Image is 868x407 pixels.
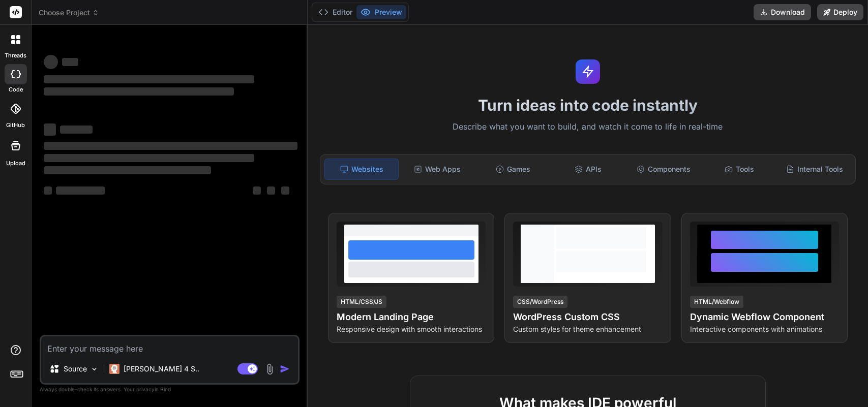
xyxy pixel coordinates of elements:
span: ‌ [44,186,52,195]
img: Pick Models [90,365,99,373]
img: Claude 4 Sonnet [109,364,119,374]
p: Source [64,364,87,374]
span: ‌ [62,58,78,66]
label: code [9,85,23,94]
button: Download [754,4,811,20]
div: Web Apps [401,159,474,180]
span: privacy [136,386,155,392]
p: Always double-check its answers. Your in Bind [40,385,300,394]
img: icon [280,364,290,374]
span: Choose Project [39,8,99,18]
p: Describe what you want to build, and watch it come to life in real-time [314,120,862,134]
p: Interactive components with animations [690,324,839,334]
h1: Turn ideas into code instantly [314,96,862,114]
span: ‌ [44,123,56,136]
h4: Modern Landing Page [337,310,486,324]
p: Responsive design with smooth interactions [337,324,486,334]
span: ‌ [44,55,58,69]
label: GitHub [6,121,25,130]
button: Preview [356,5,406,19]
div: Internal Tools [778,159,851,180]
div: Tools [702,159,775,180]
span: ‌ [267,186,275,195]
label: threads [5,51,26,60]
p: [PERSON_NAME] 4 S.. [124,364,199,374]
span: ‌ [253,186,261,195]
span: ‌ [44,75,254,83]
span: ‌ [56,186,105,195]
span: ‌ [44,87,234,96]
div: Websites [324,159,399,180]
div: APIs [552,159,625,180]
div: CSS/WordPress [513,296,567,308]
button: Editor [314,5,356,19]
span: ‌ [44,154,254,162]
span: ‌ [44,142,297,150]
button: Deploy [817,4,863,20]
img: attachment [264,363,276,375]
h4: Dynamic Webflow Component [690,310,839,324]
div: HTML/Webflow [690,296,743,308]
span: ‌ [281,186,289,195]
div: Components [627,159,700,180]
div: Games [476,159,549,180]
h4: WordPress Custom CSS [513,310,662,324]
p: Custom styles for theme enhancement [513,324,662,334]
span: ‌ [44,166,211,174]
label: Upload [6,159,25,168]
span: ‌ [60,126,93,134]
div: HTML/CSS/JS [337,296,386,308]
